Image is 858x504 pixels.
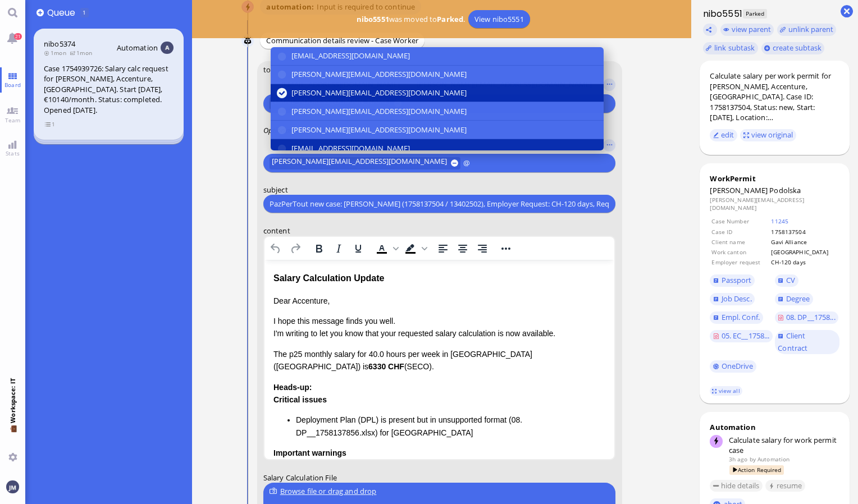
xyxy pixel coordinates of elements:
img: You [6,480,19,493]
button: hide details [710,480,763,492]
span: Stats [3,149,22,157]
a: 05. EC__1758... [710,330,773,342]
span: Board [2,81,24,89]
button: Reveal or hide additional toolbar items [496,240,515,256]
a: View nibo5551 [468,10,530,28]
div: Text color Black [372,240,400,256]
span: 1 [83,8,86,16]
td: Case ID [711,227,769,236]
span: [PERSON_NAME][EMAIL_ADDRESS][DOMAIN_NAME] [291,124,467,136]
span: [PERSON_NAME][EMAIL_ADDRESS][DOMAIN_NAME] [291,106,467,117]
button: create subtask [761,42,825,54]
span: link subtask [714,43,755,53]
strong: Important warnings [9,189,82,198]
button: [PERSON_NAME][EMAIL_ADDRESS][DOMAIN_NAME] [271,84,604,102]
div: Automation [710,422,839,432]
span: CV [786,275,795,285]
span: 05. EC__1758... [722,331,770,341]
button: Underline [349,240,368,256]
a: CV [775,274,798,287]
a: Passport [710,274,755,287]
div: Communication details review - Case Worker [260,33,425,49]
button: Align left [433,240,453,256]
span: 21 [14,33,22,40]
a: OneDrive [710,360,756,373]
span: Team [2,116,24,124]
task-group-action-menu: link subtask [703,42,758,54]
button: [PERSON_NAME][EMAIL_ADDRESS][DOMAIN_NAME] [271,66,604,84]
div: Browse file or drag and drop [270,485,609,497]
span: by [750,455,756,463]
td: 1758137504 [770,227,838,236]
td: CH-120 days [770,258,838,267]
a: 08. DP__1758... [775,311,839,324]
button: view parent [720,24,774,36]
button: resume [765,480,805,492]
td: Gavi Alliance [770,237,838,246]
span: content [263,225,290,235]
button: [EMAIL_ADDRESS][DOMAIN_NAME] [270,97,404,109]
button: [EMAIL_ADDRESS][DOMAIN_NAME] [271,47,604,66]
td: Employer request [711,258,769,267]
button: Align center [453,240,472,256]
strong: Heads-up: [9,123,47,132]
span: 1mon [44,49,70,57]
a: Job Desc. [710,293,755,305]
li: Deployment Plan (DPL) is present but in unsupported format (08. DP__1758137856.xlsx) for [GEOGRAP... [31,154,341,179]
div: Calculate salary per work permit for [PERSON_NAME], Accenture, [GEOGRAPHIC_DATA]. Case ID: 175813... [710,71,839,123]
td: Work canton [711,248,769,256]
b: nibo5551 [357,14,389,24]
body: Rich Text Area. Press ALT-0 for help. [9,11,341,425]
a: Client Contract [775,330,839,354]
a: Degree [775,293,813,305]
span: Salary Calculation File [263,473,337,483]
dd: [PERSON_NAME][EMAIL_ADDRESS][DOMAIN_NAME] [710,196,839,212]
iframe: Rich Text Area [264,259,615,459]
span: 3h ago [729,455,748,463]
button: edit [710,129,737,141]
span: Job Desc. [722,294,752,304]
span: Optional [263,125,291,135]
span: Automation [117,43,158,53]
button: Add [36,9,44,16]
b: Parked [437,14,463,24]
span: Parked [743,9,767,19]
h1: nibo5551 [700,7,742,20]
button: Undo [266,240,285,256]
span: [PERSON_NAME] [710,185,768,195]
button: [EMAIL_ADDRESS][DOMAIN_NAME] [271,139,604,158]
td: Client name [711,237,769,246]
button: [PERSON_NAME][EMAIL_ADDRESS][DOMAIN_NAME] [271,102,604,121]
p: Dear Accenture, [9,35,341,47]
div: WorkPermit [710,173,839,184]
span: Passport [722,275,752,285]
a: nibo5374 [44,39,75,49]
span: 1mon [70,49,95,57]
span: 08. DP__1758... [786,312,836,322]
strong: Critical issues [9,135,62,144]
button: Bold [309,240,328,256]
span: [EMAIL_ADDRESS][DOMAIN_NAME] [291,143,410,154]
button: Italic [329,240,348,256]
p: I hope this message finds you well. I'm writing to let you know that your requested salary calcul... [9,55,341,80]
span: [PERSON_NAME][EMAIL_ADDRESS][DOMAIN_NAME] [291,68,467,80]
strong: 6330 CHF [104,102,140,111]
span: Action Required [729,465,784,475]
span: view 1 items [44,120,56,129]
span: to [263,65,271,75]
button: [PERSON_NAME][EMAIL_ADDRESS][DOMAIN_NAME] [271,121,604,139]
button: Copy ticket nibo5551 link to clipboard [703,24,718,36]
span: Queue [47,6,79,19]
em: : [263,125,293,135]
span: [EMAIL_ADDRESS][DOMAIN_NAME] [291,50,410,62]
button: Redo [286,240,305,256]
span: automation@bluelakelegal.com [757,455,789,463]
a: 11245 [771,217,788,225]
button: unlink parent [777,24,837,36]
span: Degree [786,294,810,304]
td: Case Number [711,217,769,226]
button: Align right [473,240,492,256]
span: [PERSON_NAME][EMAIL_ADDRESS][DOMAIN_NAME] [272,157,447,169]
a: view all [710,386,742,396]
